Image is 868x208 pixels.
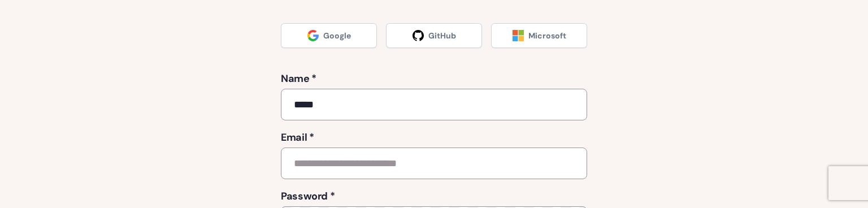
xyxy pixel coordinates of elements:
label: Password * [281,188,587,204]
a: GitHub [386,23,482,48]
a: Microsoft [491,23,587,48]
span: GitHub [428,30,456,41]
label: Name * [281,71,587,86]
a: Google [281,23,377,48]
label: Email * [281,129,587,145]
span: Microsoft [528,30,566,41]
span: Google [323,30,351,41]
